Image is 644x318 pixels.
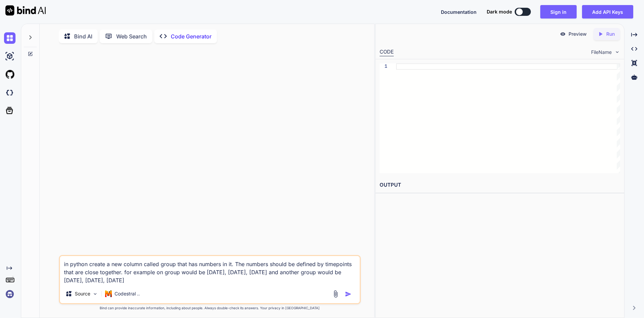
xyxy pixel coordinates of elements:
[441,9,477,15] span: Documentation
[591,49,612,56] span: FileName
[115,290,140,297] p: Codestral ..
[380,63,387,70] div: 1
[4,32,15,44] img: chat
[345,291,352,297] img: icon
[4,51,15,62] img: ai-studio
[59,306,361,311] p: Bind can provide inaccurate information, including about people. Always double-check its answers....
[75,290,90,297] p: Source
[614,49,620,55] img: chevron down
[380,48,394,56] div: CODE
[487,8,512,15] span: Dark mode
[4,288,15,300] img: signin
[441,8,477,15] button: Documentation
[105,290,112,297] img: Codestral 25.01
[116,32,147,40] p: Web Search
[569,31,587,37] p: Preview
[4,69,15,80] img: githubLight
[332,290,340,298] img: attachment
[582,5,633,19] button: Add API Keys
[74,32,92,40] p: Bind AI
[60,256,360,284] textarea: in python create a new column called group that has numbers in it. The numbers should be defined ...
[5,5,46,15] img: Bind AI
[376,177,624,193] h2: OUTPUT
[560,31,566,37] img: preview
[540,5,577,19] button: Sign in
[4,87,15,98] img: darkCloudIdeIcon
[92,291,98,297] img: Pick Models
[606,31,615,37] p: Run
[171,32,212,40] p: Code Generator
